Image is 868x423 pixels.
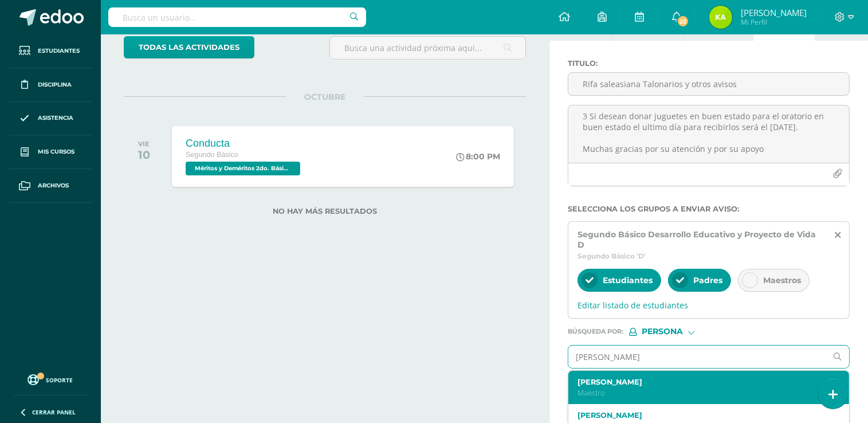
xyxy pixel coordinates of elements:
[9,68,92,102] a: Disciplina
[763,275,801,285] span: Maestros
[612,13,684,41] a: Examen
[14,371,87,387] a: Soporte
[642,328,683,335] span: Persona
[693,275,722,285] span: Padres
[568,73,849,95] input: Titulo
[138,140,150,148] div: VIE
[603,275,653,285] span: Estudiantes
[578,411,828,420] label: [PERSON_NAME]
[38,113,73,123] span: Asistencia
[186,151,238,159] span: Segundo Básico
[568,59,850,68] label: Titulo :
[38,147,74,156] span: Mis cursos
[753,13,815,41] a: Aviso
[9,169,92,203] a: Archivos
[46,376,73,384] span: Soporte
[38,181,69,190] span: Archivos
[9,135,92,169] a: Mis cursos
[330,37,525,59] input: Busca una actividad próxima aquí...
[741,17,807,27] span: Mi Perfil
[568,105,849,163] textarea: Estimados Padres de Familia Les saluda [PERSON_NAME] maestra guía de II Básico D Es un gusto salu...
[568,205,850,213] label: Selecciona los grupos a enviar aviso :
[456,151,500,162] div: 8:00 PM
[629,328,715,336] div: [object Object]
[568,328,623,335] span: Búsqueda por :
[9,102,92,136] a: Asistencia
[9,34,92,68] a: Estudiantes
[709,6,732,29] img: 9d54c92b5a5b68f5457b462c68de4f94.png
[186,162,300,175] span: Méritos y Deméritos 2do. Básico "D" 'D'
[578,378,828,386] label: [PERSON_NAME]
[108,7,366,27] input: Busca un usuario...
[286,92,364,102] span: OCTUBRE
[741,7,807,18] span: [PERSON_NAME]
[578,252,646,260] span: Segundo Básico 'D'
[578,229,825,250] span: Segundo Básico Desarrollo Educativo y Proyecto de Vida D
[32,408,76,416] span: Cerrar panel
[138,148,150,162] div: 10
[38,80,72,89] span: Disciplina
[578,388,828,398] p: Maestro
[568,346,826,368] input: Ej. Mario Galindo
[38,46,80,56] span: Estudiantes
[677,15,689,28] span: 22
[124,36,254,58] a: todas las Actividades
[549,13,611,41] a: Tarea
[578,300,840,311] span: Editar listado de estudiantes
[186,138,303,150] div: Conducta
[124,207,526,216] label: No hay más resultados
[685,13,753,41] a: Evento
